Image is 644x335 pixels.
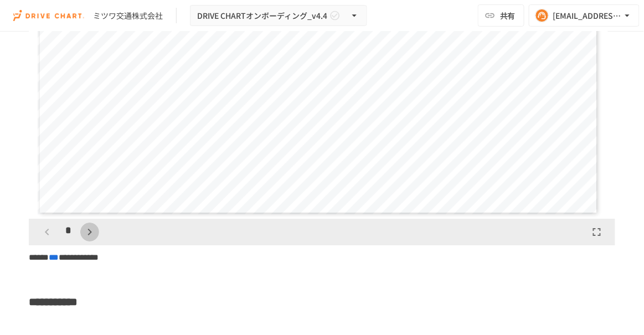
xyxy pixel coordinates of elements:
button: 共有 [478,4,524,27]
span: 共有 [500,9,516,22]
div: ミツワ交通株式会社 [93,10,163,22]
button: [EMAIL_ADDRESS][DOMAIN_NAME] [529,4,640,27]
img: i9VDDS9JuLRLX3JIUyK59LcYp6Y9cayLPHs4hOxMB9W [13,7,84,24]
div: [EMAIL_ADDRESS][DOMAIN_NAME] [553,9,622,23]
span: DRIVE CHARTオンボーディング_v4.4 [197,9,327,23]
button: DRIVE CHARTオンボーディング_v4.4 [190,5,367,27]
